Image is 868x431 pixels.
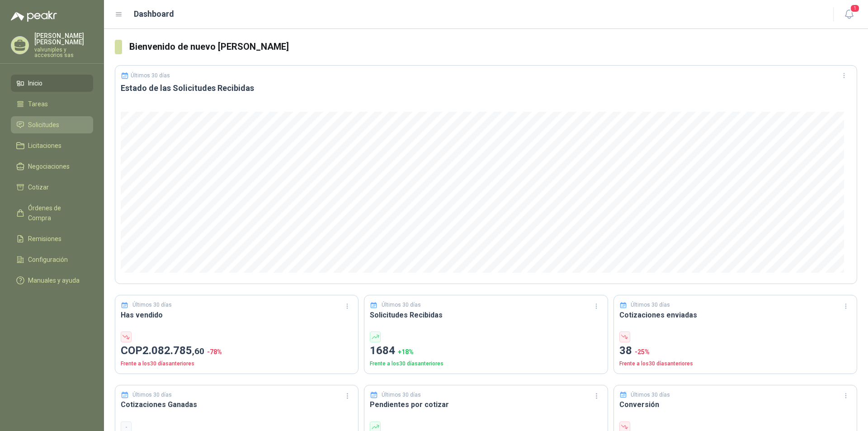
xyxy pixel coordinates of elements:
p: Últimos 30 días [631,391,670,399]
p: valvuniples y accesorios sas [34,47,93,58]
p: Últimos 30 días [382,301,421,309]
p: Últimos 30 días [132,391,172,399]
h3: Cotizaciones Ganadas [121,399,353,410]
span: -25 % [635,348,650,355]
h3: Cotizaciones enviadas [619,309,851,321]
a: Negociaciones [11,158,93,175]
span: Licitaciones [28,141,61,151]
h1: Dashboard [134,8,174,20]
p: COP [121,342,353,360]
span: Cotizar [28,182,49,192]
p: 38 [619,342,851,360]
p: Frente a los 30 días anteriores [370,360,602,368]
p: Frente a los 30 días anteriores [121,360,353,368]
p: Últimos 30 días [131,72,170,79]
span: Inicio [28,78,42,88]
p: 1684 [370,342,602,360]
h3: Has vendido [121,309,353,321]
span: Órdenes de Compra [28,203,85,223]
span: Remisiones [28,234,61,244]
span: Configuración [28,255,68,265]
a: Remisiones [11,230,93,247]
a: Configuración [11,251,93,268]
p: Frente a los 30 días anteriores [619,360,851,368]
img: Logo peakr [11,11,57,22]
a: Cotizar [11,179,93,196]
a: Tareas [11,95,93,113]
a: Manuales y ayuda [11,272,93,289]
span: + 18 % [398,348,414,355]
h3: Bienvenido de nuevo [PERSON_NAME] [129,40,857,54]
h3: Pendientes por cotizar [370,399,602,410]
a: Solicitudes [11,116,93,133]
span: -78 % [207,348,222,355]
span: 2.082.785 [142,344,204,357]
a: Órdenes de Compra [11,199,93,227]
h3: Conversión [619,399,851,410]
span: ,60 [192,346,204,356]
h3: Estado de las Solicitudes Recibidas [121,83,851,94]
p: Últimos 30 días [132,301,172,309]
p: Últimos 30 días [382,391,421,399]
a: Licitaciones [11,137,93,154]
p: [PERSON_NAME] [PERSON_NAME] [34,33,93,45]
p: Últimos 30 días [631,301,670,309]
h3: Solicitudes Recibidas [370,309,602,321]
span: Solicitudes [28,120,59,130]
a: Inicio [11,75,93,92]
span: Negociaciones [28,161,70,171]
button: 1 [841,6,857,23]
span: 1 [850,4,860,13]
span: Tareas [28,99,48,109]
span: Manuales y ayuda [28,275,80,285]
